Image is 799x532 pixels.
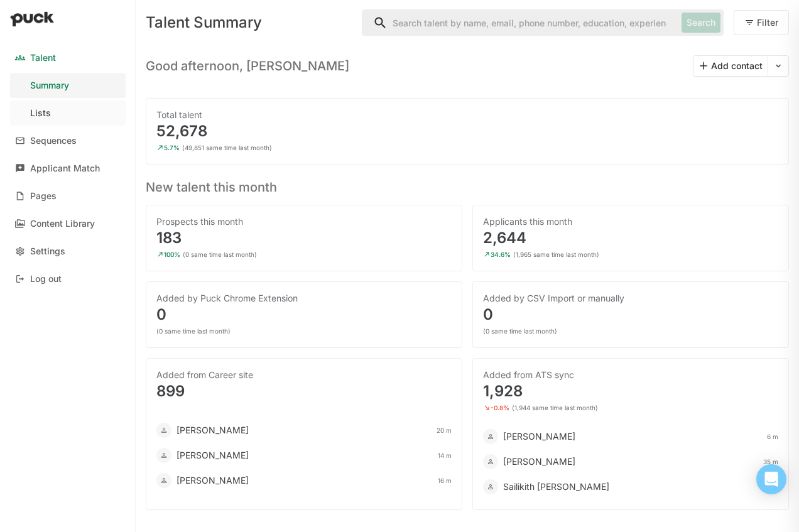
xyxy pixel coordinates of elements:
[164,144,180,151] div: 5.7%
[156,124,778,139] div: 52,678
[156,327,231,335] div: (0 same time last month)
[503,430,575,443] div: [PERSON_NAME]
[156,231,452,246] div: 183
[30,191,57,202] div: Pages
[483,369,778,381] div: Added from ATS sync
[30,163,100,174] div: Applicant Match
[437,426,452,434] div: 20 m
[503,455,575,468] div: [PERSON_NAME]
[513,251,599,258] div: (1,965 same time last month)
[30,80,69,91] div: Summary
[756,464,786,494] div: Open Intercom Messenger
[491,251,511,258] div: 34.6%
[30,219,95,229] div: Content Library
[146,58,349,73] h3: Good afternoon, [PERSON_NAME]
[182,144,272,151] div: (49,851 same time last month)
[156,215,452,228] div: Prospects this month
[177,474,249,487] div: [PERSON_NAME]
[30,108,51,119] div: Lists
[10,211,126,236] a: Content Library
[483,231,778,246] div: 2,644
[10,156,126,181] a: Applicant Match
[177,424,249,437] div: [PERSON_NAME]
[164,251,180,258] div: 100%
[512,404,598,411] div: (1,944 same time last month)
[10,45,126,70] a: Talent
[491,404,509,411] div: -0.8%
[734,10,789,35] button: Filter
[763,458,778,465] div: 35 m
[693,56,768,76] button: Add contact
[483,307,778,322] div: 0
[183,251,257,258] div: (0 same time last month)
[438,477,452,484] div: 16 m
[30,274,62,285] div: Log out
[362,10,677,35] input: Search
[483,384,778,399] div: 1,928
[156,109,778,121] div: Total talent
[30,246,65,257] div: Settings
[156,384,452,399] div: 899
[438,452,452,459] div: 14 m
[10,100,126,126] a: Lists
[483,327,557,335] div: (0 same time last month)
[30,53,56,63] div: Talent
[156,292,452,305] div: Added by Puck Chrome Extension
[10,239,126,264] a: Settings
[146,15,352,30] div: Talent Summary
[10,183,126,209] a: Pages
[483,215,778,228] div: Applicants this month
[10,128,126,153] a: Sequences
[483,292,778,305] div: Added by CSV Import or manually
[156,369,452,381] div: Added from Career site
[767,433,778,440] div: 6 m
[146,175,789,195] h3: New talent this month
[503,480,609,493] div: Sailikith [PERSON_NAME]
[10,73,126,98] a: Summary
[177,449,249,462] div: [PERSON_NAME]
[156,307,452,322] div: 0
[30,136,77,146] div: Sequences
